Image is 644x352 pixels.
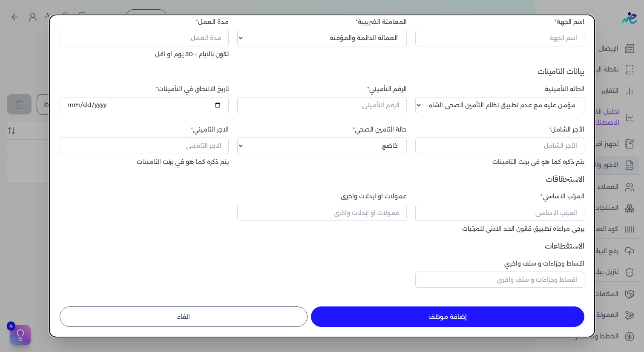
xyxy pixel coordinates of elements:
[341,192,407,200] label: عمولات او ابدلات واخري
[194,18,229,26] label: مدة العمل
[154,85,229,93] label: تاريخ الالتحاق في التأمينات
[60,50,229,59] div: تكون بالايام - 30 يوم او اقل
[60,157,229,166] div: يتم ذكره كما هو في برنت التامينات
[60,306,308,327] button: الغاء
[60,30,229,46] input: مدة العمل
[415,157,584,166] div: يتم ذكره كما هو في برنت التامينات
[60,137,229,154] input: الاجر التاميني
[415,224,584,233] div: يرجي مراعاه تطبيق قانون الحد الادني للمرتبات
[504,260,584,267] label: اقساط وجزاءات و سلف واخري
[351,126,407,133] label: حالة التامين الصحي
[415,137,584,154] input: الأجر الشامل
[60,59,584,85] h4: بيانات التامينات
[415,30,584,46] input: اسم الجهة
[60,166,584,192] h4: الاستحقاقات
[354,18,407,26] label: المعاملة الضريبية
[237,97,406,113] input: الرقم التأميني
[60,233,584,259] h4: الاستقطاعات
[415,205,584,221] input: المرتب الاساسي
[60,97,229,113] input: تاريخ الالتحاق في التأمينات
[311,306,584,327] button: إضافة موظف
[189,126,229,133] label: الاجر التاميني
[365,85,407,93] label: الرقم التأميني
[237,205,406,221] input: عمولات او ابدلات واخري
[415,272,584,288] input: اقساط وجزاءات و سلف واخري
